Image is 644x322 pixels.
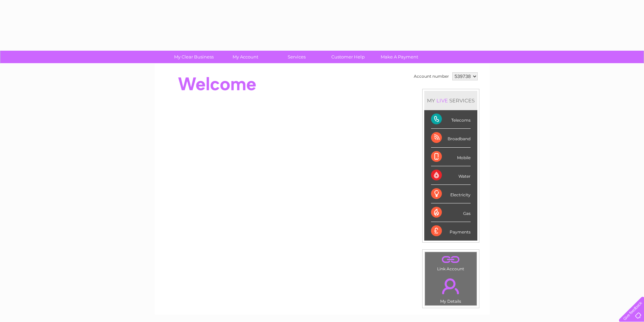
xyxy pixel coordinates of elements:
div: MY SERVICES [424,91,477,110]
a: . [427,254,475,266]
td: My Details [425,273,477,306]
div: LIVE [435,97,449,104]
a: Customer Help [320,51,376,63]
div: Payments [431,222,471,240]
td: Account number [412,71,451,82]
a: . [427,274,475,298]
div: Broadband [431,129,471,147]
div: Water [431,166,471,185]
td: Link Account [425,252,477,273]
div: Mobile [431,148,471,166]
a: My Clear Business [166,51,222,63]
a: My Account [217,51,273,63]
div: Electricity [431,185,471,203]
a: Services [269,51,325,63]
div: Gas [431,203,471,222]
div: Telecoms [431,110,471,129]
a: Make A Payment [372,51,427,63]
